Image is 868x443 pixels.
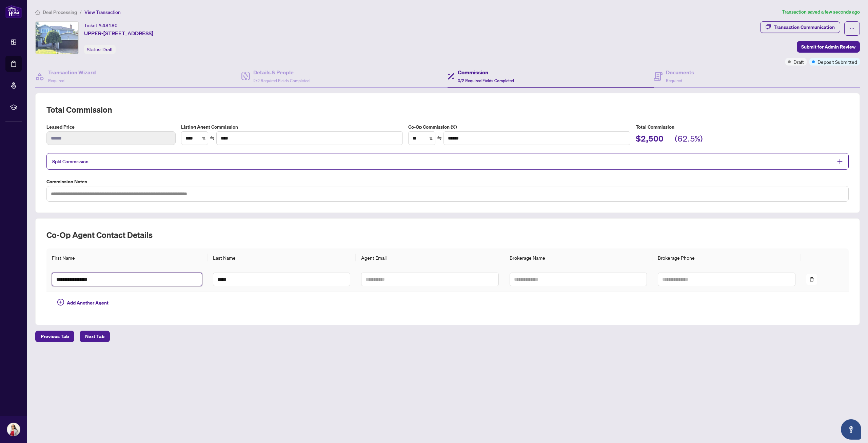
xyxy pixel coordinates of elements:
span: Split Commission [52,159,88,165]
h4: Commission [458,68,514,76]
span: swap [437,136,442,141]
th: Agent Email [356,248,504,267]
label: Listing Agent Commission [181,123,403,131]
span: 2/2 Required Fields Completed [253,78,310,83]
div: Status: [84,45,116,54]
th: Brokerage Name [504,248,652,267]
button: Open asap [841,419,861,440]
li: / [80,8,82,16]
h4: Documents [666,68,694,76]
h2: $2,500 [636,133,664,146]
th: First Name [46,248,208,267]
h2: (62.5%) [675,133,703,146]
div: Ticket #: [84,21,118,29]
button: Transaction Communication [760,21,840,33]
span: Previous Tab [41,331,69,342]
span: delete [809,277,814,282]
span: Next Tab [85,331,104,342]
span: Required [666,78,682,83]
img: logo [5,5,22,18]
label: Commission Notes [46,178,849,185]
button: Submit for Admin Review [797,41,860,53]
h2: Total Commission [46,104,849,115]
span: Draft [102,47,113,53]
span: 48180 [102,22,118,29]
img: IMG-W12281590_1.jpg [36,22,78,54]
span: plus [837,159,843,165]
article: Transaction saved a few seconds ago [782,8,860,16]
span: plus-circle [57,299,64,306]
img: Profile Icon [7,423,20,436]
th: Brokerage Phone [652,248,801,267]
span: Add Another Agent [67,299,108,307]
span: Deposit Submitted [817,58,857,66]
label: Leased Price [46,123,176,131]
span: UPPER-[STREET_ADDRESS] [84,29,153,37]
span: swap [210,136,215,141]
span: Submit for Admin Review [801,41,855,52]
span: Draft [793,58,804,66]
div: Transaction Communication [774,22,835,33]
h2: Co-op Agent Contact Details [46,229,849,240]
span: Required [48,78,64,83]
div: Split Commission [46,153,849,170]
span: home [35,10,40,15]
button: Previous Tab [35,331,74,342]
label: Co-Op Commission (%) [408,123,630,131]
h5: Total Commission [636,123,849,131]
button: Next Tab [80,331,110,342]
h4: Transaction Wizard [48,68,96,76]
button: Add Another Agent [52,297,114,308]
span: View Transaction [84,9,121,15]
th: Last Name [208,248,356,267]
h4: Details & People [253,68,310,76]
span: 0/2 Required Fields Completed [458,78,514,83]
span: ellipsis [850,26,854,31]
span: Deal Processing [43,9,77,15]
